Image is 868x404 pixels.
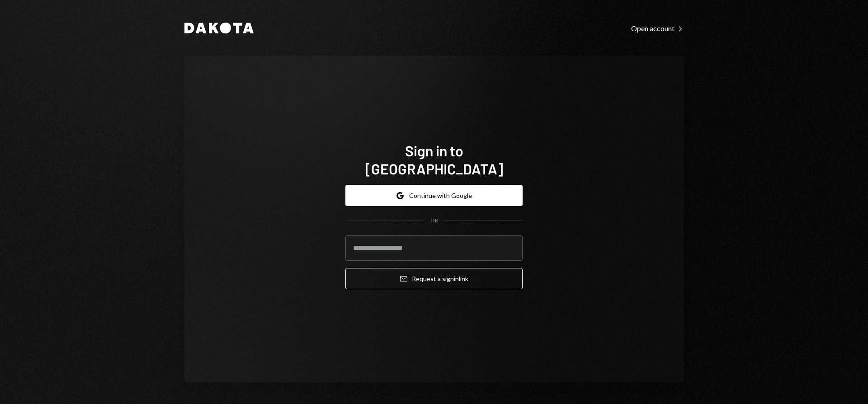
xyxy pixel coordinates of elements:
[345,268,523,289] button: Request a signinlink
[345,185,523,206] button: Continue with Google
[345,141,523,178] h1: Sign in to [GEOGRAPHIC_DATA]
[631,23,684,33] a: Open account
[430,217,438,225] div: OR
[631,24,684,33] div: Open account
